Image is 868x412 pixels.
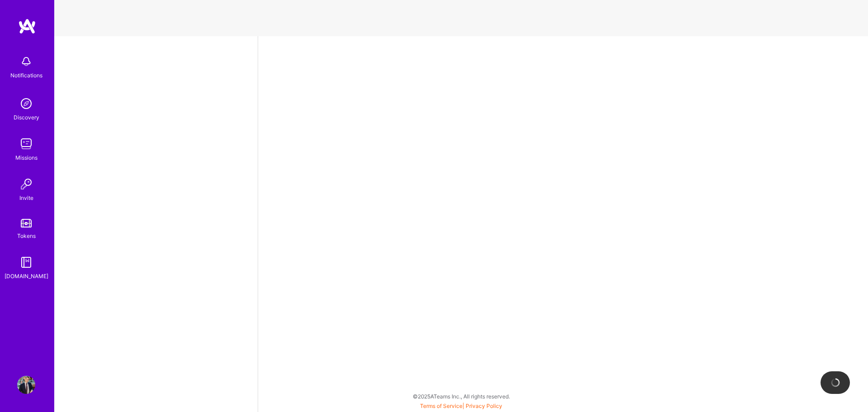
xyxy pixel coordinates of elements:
[17,175,35,193] img: Invite
[21,219,32,227] img: tokens
[17,135,35,153] img: teamwork
[54,385,868,407] div: © 2025 ATeams Inc., All rights reserved.
[15,153,38,162] div: Missions
[17,376,35,394] img: User Avatar
[19,193,33,203] div: Invite
[17,253,35,271] img: guide book
[830,378,840,388] img: loading
[10,71,42,80] div: Notifications
[14,113,39,122] div: Discovery
[5,271,48,281] div: [DOMAIN_NAME]
[17,95,35,113] img: discovery
[17,231,36,241] div: Tokens
[420,403,502,409] span: |
[18,18,36,34] img: logo
[15,376,38,394] a: User Avatar
[420,403,462,409] a: Terms of Service
[17,52,35,71] img: bell
[466,403,502,409] a: Privacy Policy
